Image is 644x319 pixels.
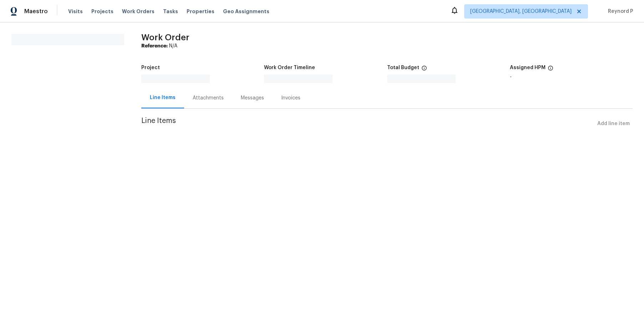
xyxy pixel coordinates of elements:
span: Geo Assignments [223,8,269,15]
h5: Work Order Timeline [264,65,315,70]
span: Work Order [141,33,189,42]
span: Reynord P [605,8,633,15]
span: Properties [187,8,214,15]
span: Line Items [141,117,594,130]
span: [GEOGRAPHIC_DATA], [GEOGRAPHIC_DATA] [470,8,572,15]
div: N/A [141,42,633,50]
span: Maestro [24,8,48,15]
span: Visits [68,8,83,15]
h5: Project [141,65,160,70]
h5: Total Budget [387,65,419,70]
span: The hpm assigned to this work order. [548,65,553,74]
span: Tasks [163,9,178,14]
div: Attachments [193,94,224,102]
span: Work Orders [122,8,154,15]
b: Reference: [141,43,168,48]
div: Line Items [150,94,176,101]
div: Messages [241,94,264,102]
div: - [510,74,633,79]
span: The total cost of line items that have been proposed by Opendoor. This sum includes line items th... [421,65,427,74]
h5: Assigned HPM [510,65,546,70]
div: Invoices [281,94,300,102]
span: Projects [91,8,113,15]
